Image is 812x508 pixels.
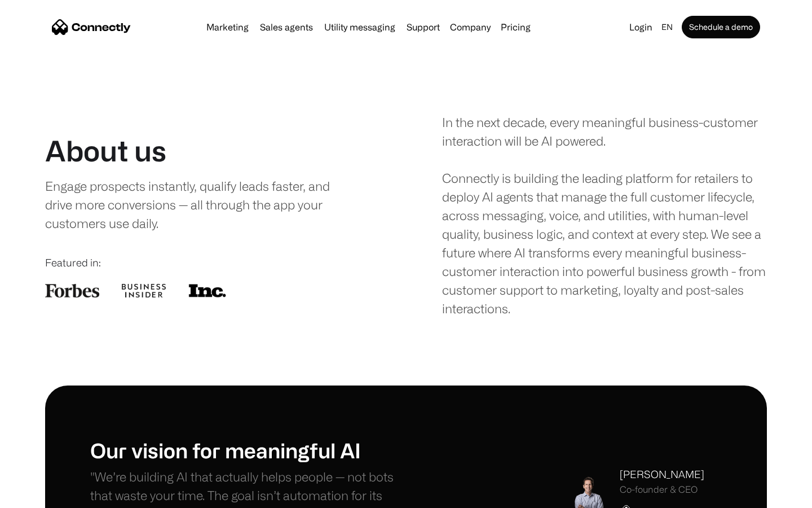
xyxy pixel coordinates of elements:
a: Pricing [496,23,535,32]
div: [PERSON_NAME] [620,467,704,482]
a: Support [402,23,444,32]
a: Sales agents [255,23,317,32]
ul: Language list [23,488,68,504]
div: In the next decade, every meaningful business-customer interaction will be AI powered. Connectly ... [442,113,767,318]
a: Marketing [202,23,253,32]
div: Engage prospects instantly, qualify leads faster, and drive more conversions — all through the ap... [45,177,354,233]
a: Utility messaging [320,23,400,32]
div: Featured in: [45,255,370,270]
h1: Our vision for meaningful AI [90,438,406,462]
div: Co-founder & CEO [620,484,704,495]
div: Company [450,19,491,35]
a: Schedule a demo [682,16,760,38]
aside: Language selected: English [11,487,68,504]
div: en [661,19,673,35]
h1: About us [45,134,166,168]
a: Login [625,19,657,35]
